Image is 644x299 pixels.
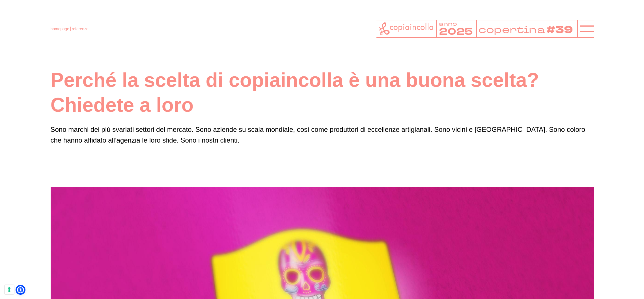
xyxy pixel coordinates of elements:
[439,20,457,27] tspan: anno
[439,25,473,38] tspan: 2025
[479,23,546,36] tspan: copertina
[5,285,14,294] button: Le tue preferenze relative al consenso per le tecnologie di tracciamento
[72,27,89,31] span: referenze
[51,124,594,146] p: Sono marchi dei più svariati settori del mercato. Sono aziende su scala mondiale, così come produ...
[51,68,594,117] h1: Perché la scelta di copiaincolla è una buona scelta? Chiedete a loro
[548,23,574,37] tspan: #39
[51,27,69,31] a: homepage
[17,286,24,293] a: Open Accessibility Menu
